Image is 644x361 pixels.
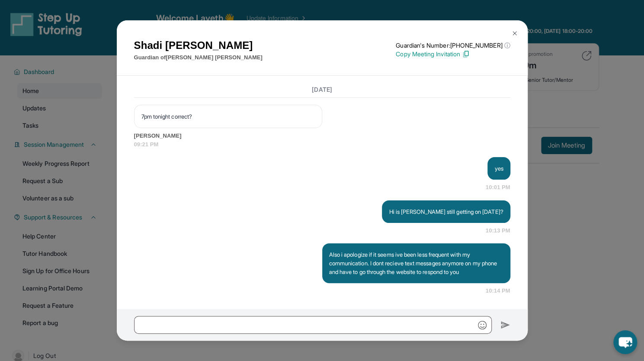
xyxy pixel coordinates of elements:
p: Also i apologize if it seems ive been less frequent with my communication. I dont recieve text me... [329,250,503,276]
img: Copy Icon [462,50,470,58]
p: Hi is [PERSON_NAME] still getting on [DATE]? [389,207,503,216]
img: Send icon [500,320,510,330]
h1: Shadi [PERSON_NAME] [134,38,263,53]
p: 7pm tonight correct? [141,112,315,121]
span: 10:01 PM [486,183,510,192]
p: Guardian's Number: [PHONE_NUMBER] [396,41,510,50]
p: Guardian of [PERSON_NAME] [PERSON_NAME] [134,53,263,62]
img: Close Icon [511,30,518,37]
p: Copy Meeting Invitation [396,50,510,58]
h3: [DATE] [134,85,510,94]
span: [PERSON_NAME] [134,132,510,140]
span: 09:21 PM [134,140,510,149]
img: Emoji [478,321,487,329]
span: 10:13 PM [486,226,510,235]
button: chat-button [613,330,637,354]
span: 10:14 PM [486,287,510,295]
span: ⓘ [504,41,510,50]
p: yes [494,164,503,173]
